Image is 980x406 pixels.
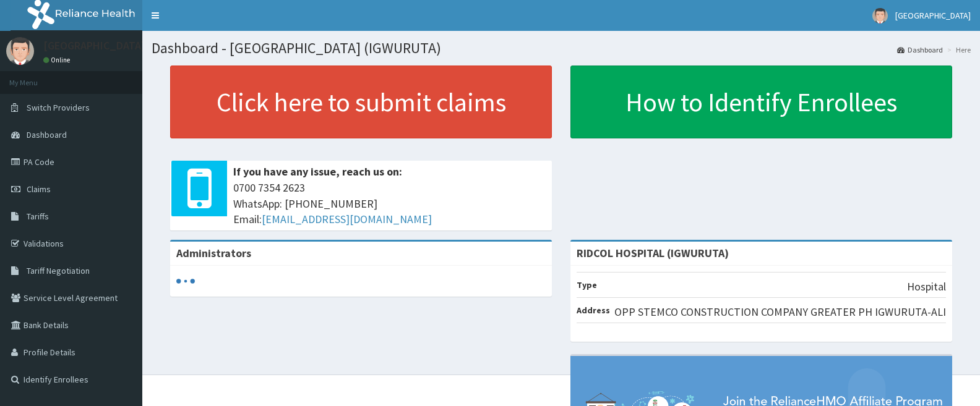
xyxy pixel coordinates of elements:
[944,44,971,55] li: Here
[577,305,610,316] b: Address
[897,44,943,55] a: Dashboard
[895,10,971,21] span: [GEOGRAPHIC_DATA]
[27,184,51,195] span: Claims
[907,279,946,295] p: Hospital
[262,212,432,226] a: [EMAIL_ADDRESS][DOMAIN_NAME]
[233,164,402,179] b: If you have any issue, reach us on:
[43,56,73,64] a: Online
[577,279,597,290] b: Type
[570,66,952,138] a: How to Identify Enrollees
[233,180,546,227] span: 0700 7354 2623 WhatsApp: [PHONE_NUMBER] Email:
[577,246,729,260] strong: RIDCOL HOSPITAL (IGWURUTA)
[176,272,195,290] svg: audio-loading
[27,265,90,276] span: Tariff Negotiation
[872,8,888,23] img: User Image
[152,40,971,56] h1: Dashboard - [GEOGRAPHIC_DATA] (IGWURUTA)
[170,66,552,138] a: Click here to submit claims
[614,304,946,320] p: OPP STEMCO CONSTRUCTION COMPANY GREATER PH IGWURUTA-ALI
[6,37,34,65] img: User Image
[176,246,251,260] b: Administrators
[27,211,49,222] span: Tariffs
[43,40,145,51] p: [GEOGRAPHIC_DATA]
[27,102,90,113] span: Switch Providers
[27,129,67,140] span: Dashboard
